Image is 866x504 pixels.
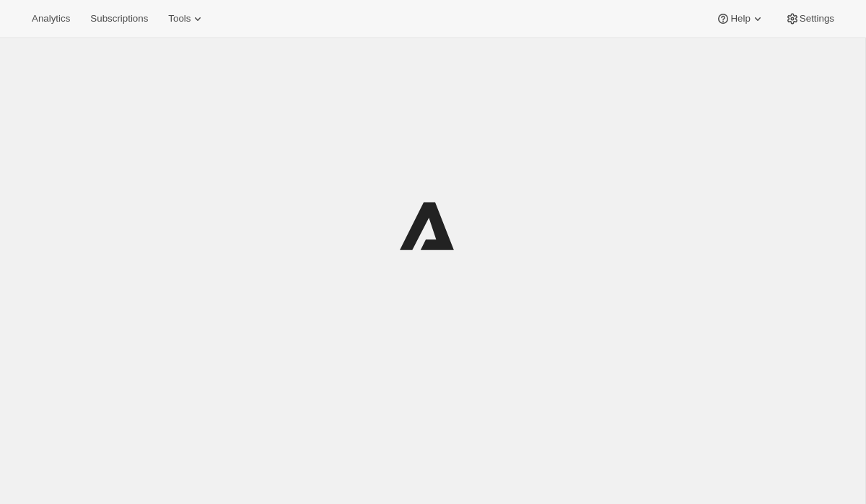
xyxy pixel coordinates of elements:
button: Tools [159,9,214,29]
span: Tools [168,13,191,25]
span: Analytics [32,13,70,25]
span: Help [730,13,750,25]
button: Subscriptions [82,9,157,29]
button: Help [707,9,773,29]
span: Subscriptions [90,13,148,25]
span: Settings [800,13,834,25]
button: Analytics [23,9,79,29]
button: Settings [777,9,843,29]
